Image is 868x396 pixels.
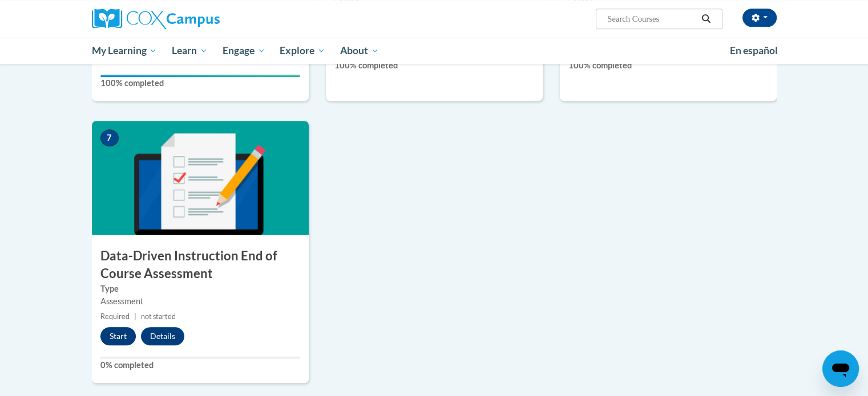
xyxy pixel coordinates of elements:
span: En español [730,44,778,56]
iframe: Button to launch messaging window [822,350,859,387]
span: Learn [172,44,208,58]
label: 0% completed [100,359,300,371]
a: Learn [164,38,215,64]
button: Start [100,327,136,345]
span: | [134,312,136,321]
a: Cox Campus [92,9,309,29]
img: Cox Campus [92,9,220,29]
h3: Data-Driven Instruction End of Course Assessment [92,247,309,283]
span: Engage [223,44,265,58]
img: Course Image [92,121,309,235]
a: Engage [215,38,273,64]
button: Details [141,327,184,345]
a: En español [722,39,785,63]
input: Search Courses [606,12,697,26]
label: Type [100,283,300,295]
div: Assessment [100,295,300,308]
span: Explore [280,44,325,58]
span: My Learning [91,44,157,58]
button: Account Settings [742,9,777,27]
div: Main menu [75,38,794,64]
label: 100% completed [568,59,768,72]
a: Explore [272,38,333,64]
a: About [333,38,386,64]
button: Search [697,12,714,26]
label: 100% completed [334,59,534,72]
span: 7 [100,129,119,146]
label: 100% completed [100,77,300,89]
span: not started [141,312,176,321]
span: About [340,44,379,58]
span: Required [100,312,130,321]
div: Your progress [100,75,300,77]
a: My Learning [84,38,165,64]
